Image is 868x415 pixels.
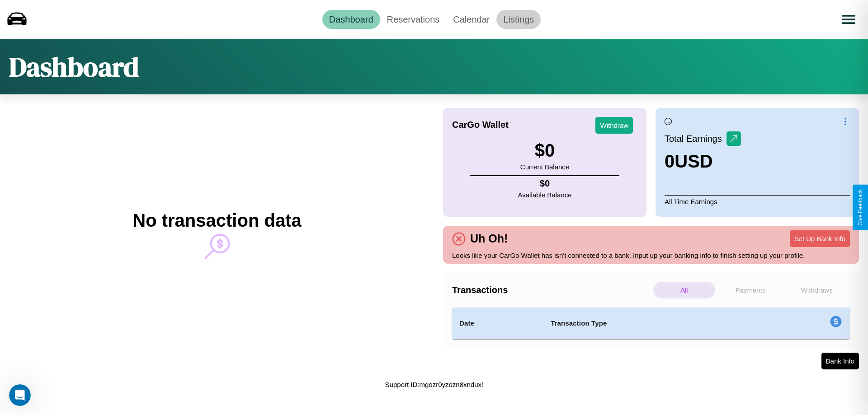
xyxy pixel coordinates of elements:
button: Withdraw [595,117,633,134]
a: Calendar [446,10,496,29]
div: Give Feedback [857,189,863,226]
p: All Time Earnings [665,195,850,208]
h4: Uh Oh! [466,232,512,245]
p: Current Balance [520,161,569,173]
p: Withdraws [786,282,848,298]
p: Total Earnings [665,131,726,147]
p: Available Balance [518,189,572,201]
p: Payments [720,282,782,298]
h4: Transaction Type [551,318,756,329]
iframe: Intercom live chat [9,384,31,406]
button: Bank Info [821,353,859,369]
button: Set Up Bank Info [790,230,850,247]
p: Looks like your CarGo Wallet has isn't connected to a bank. Input up your banking info to finish ... [452,249,850,261]
table: simple table [452,308,850,339]
h4: $ 0 [518,178,572,189]
p: All [653,282,715,298]
a: Dashboard [322,10,380,29]
h2: No transaction data [132,210,301,231]
h4: Date [459,318,536,329]
h4: Transactions [452,285,651,295]
h3: $ 0 [520,140,569,161]
h3: 0 USD [665,151,741,172]
p: Support ID: mgozr0yzozn8xnduxl [385,378,483,391]
h1: Dashboard [9,48,139,85]
h4: CarGo Wallet [452,120,509,130]
button: Open menu [836,7,861,32]
a: Listings [496,10,541,29]
a: Reservations [380,10,447,29]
